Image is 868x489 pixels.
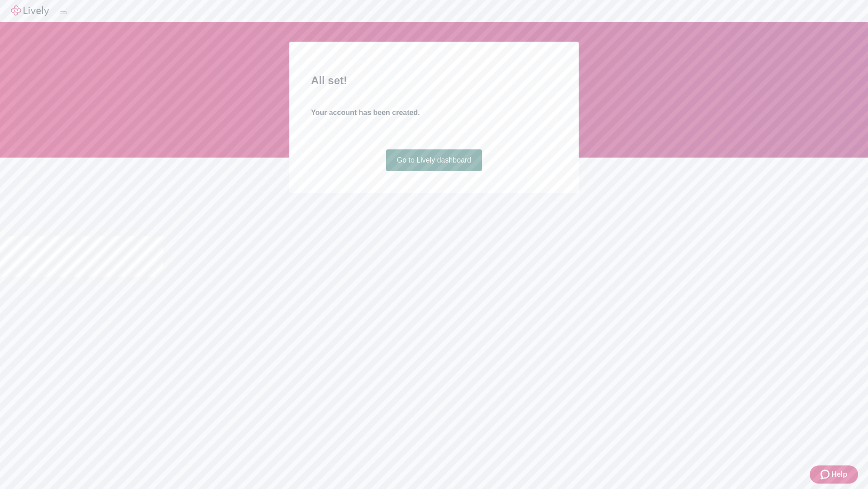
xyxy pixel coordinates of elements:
[810,465,858,484] button: Zendesk support iconHelp
[311,72,557,89] h2: All set!
[386,149,482,171] a: Go to Lively dashboard
[60,11,67,14] button: Log out
[831,469,847,480] span: Help
[821,469,831,480] svg: Zendesk support icon
[11,5,49,16] img: Lively
[311,107,557,118] h4: Your account has been created.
